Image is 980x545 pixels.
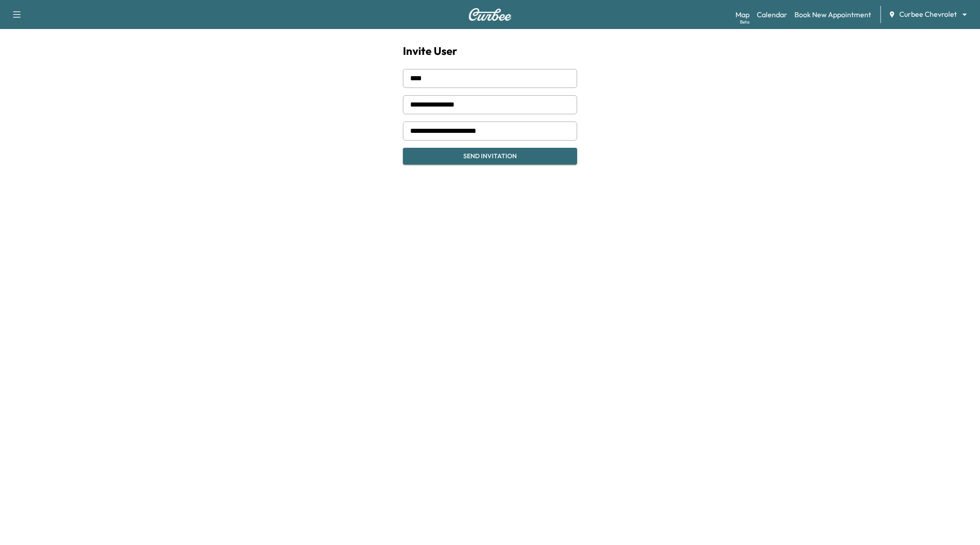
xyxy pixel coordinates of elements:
img: Curbee Logo [468,8,512,21]
a: Book New Appointment [794,9,871,20]
a: MapBeta [735,9,750,20]
h1: Invite User [403,44,577,58]
div: Beta [740,19,750,25]
button: Send Invitation [403,148,577,165]
a: Calendar [757,9,787,20]
span: Curbee Chevrolet [899,9,957,19]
